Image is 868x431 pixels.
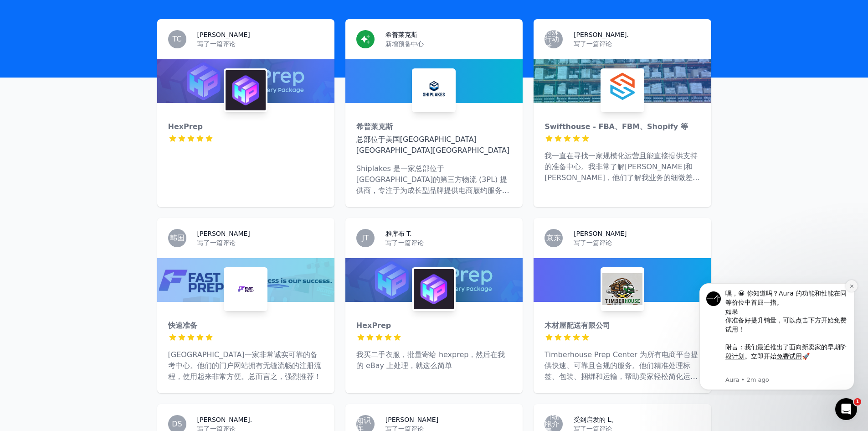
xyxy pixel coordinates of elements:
[544,151,700,215] font: 我一直在寻找一家规模化运营且能直接提供支持的准备中心。我非常了解[PERSON_NAME]和[PERSON_NAME]，他们了解我业务的细微差别。当我需要帮助时，他们随时可以提供支持。他们的流程...
[356,350,505,370] font: 我买二手衣服，批量寄给 hexprep，然后在我的 eBay 上处理，就这么简单
[574,230,627,237] font: [PERSON_NAME]
[544,27,559,51] font: 特殊行动者
[574,31,629,38] font: [PERSON_NAME].
[686,275,868,395] iframe: 对讲机通知消息
[414,269,454,309] img: HexPrep
[385,230,412,237] font: 雅库布 T.
[172,420,182,428] font: DS
[226,70,266,110] img: HexPrep
[157,19,334,207] a: TC[PERSON_NAME]写了一篇评论HexPrepHexPrep
[356,122,393,131] font: 希普莱克斯
[602,269,642,309] img: 木材屋配送有限公司
[172,35,181,43] font: TC
[602,70,642,110] img: Swifthouse - FBA、FBM、Shopify 等
[168,350,321,381] font: [GEOGRAPHIC_DATA]一家非常诚实可靠的备考中心。他们的门户网站拥有无缝流畅的注册流程，使用起来非常方便。总而言之，强烈推荐！
[856,399,859,405] font: 1
[345,19,523,207] a: 希普莱克斯新增预备中心希普莱克斯希普莱克斯总部位于美国[GEOGRAPHIC_DATA][GEOGRAPHIC_DATA][GEOGRAPHIC_DATA]Shiplakes 是一家总部位于[G...
[544,350,698,392] font: Timberhouse Prep Center 为所有电商平台提供快速、可靠且合规的服务。他们精准处理标签、包装、捆绑和运输，帮助卖家轻松简化运营流程并扩大业务规模。
[385,40,424,47] font: 新增预备中心
[168,122,203,131] font: HexPrep
[534,218,711,393] a: 京东[PERSON_NAME]写了一篇评论木材屋配送有限公司木材屋配送有限公司Timberhouse Prep Center 为所有电商平台提供快速、可靠且合规的服务。他们精准处理标签、包装、捆...
[414,70,454,110] img: 希普莱克斯
[385,416,438,423] font: [PERSON_NAME]
[574,239,612,246] font: 写了一篇评论
[544,321,610,330] font: 木材屋配送有限公司
[362,234,369,242] font: JT
[197,239,236,246] font: 写了一篇评论
[197,31,250,38] font: [PERSON_NAME]
[170,234,185,242] font: 韩国
[168,321,197,330] font: 快速准备
[574,416,617,423] font: 受到启发的 L。
[385,31,417,38] font: 希普莱克斯
[157,218,334,393] a: 韩国[PERSON_NAME]写了一篇评论快速准备快速准备[GEOGRAPHIC_DATA]一家非常诚实可靠的备考中心。他们的门户网站拥有无缝流畅的注册流程，使用起来非常方便。总而言之，强烈推荐！
[356,321,391,330] font: HexPrep
[356,164,511,315] font: Shiplakes 是一家总部位于[GEOGRAPHIC_DATA]的第三方物流 (3PL) 提供商，专注于为成长型品牌提供电商履约服务。我们由经验丰富的电商运营者创立，深知拓展在线业务的挑战，...
[544,122,688,131] font: Swifthouse - FBA、FBM、Shopify 等
[197,40,236,47] font: 写了一篇评论
[226,269,266,309] img: 快速准备
[197,416,252,423] font: [PERSON_NAME].
[356,135,509,155] font: 总部位于美国[GEOGRAPHIC_DATA][GEOGRAPHIC_DATA][GEOGRAPHIC_DATA]
[345,218,523,393] a: JT雅库布 T.写了一篇评论HexPrepHexPrep我买二手衣服，批量寄给 hexprep，然后在我的 eBay 上处理，就这么简单
[835,398,857,420] iframe: 对讲机实时聊天
[574,40,612,47] font: 写了一篇评论
[546,234,561,242] font: 京东
[385,239,424,246] font: 写了一篇评论
[197,230,250,237] font: [PERSON_NAME]
[534,19,711,207] a: 特殊行动者[PERSON_NAME].写了一篇评论Swifthouse - FBA、FBM、Shopify 等Swifthouse - FBA、FBM、Shopify 等我一直在寻找一家规模化运...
